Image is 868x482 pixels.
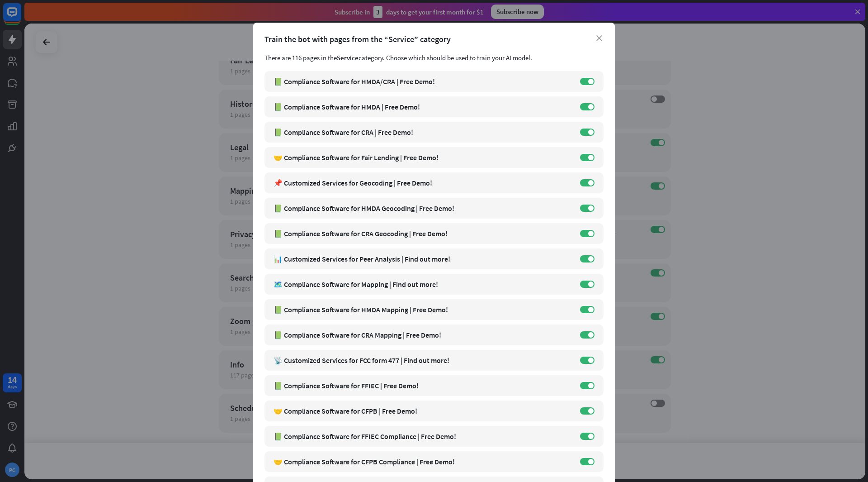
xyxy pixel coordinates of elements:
div: 📊 Customized Services for Peer Analysis | Find out more! [274,254,571,263]
div: 🤝 Compliance Software for CFPB | Free Demo! [274,406,571,415]
div: 🗺️ Compliance Software for Mapping | Find out more! [274,280,571,289]
div: 📡 Customized Services for FCC form 477 | Find out more! [274,356,571,365]
span: Service [337,53,359,62]
div: Train the bot with pages from the “Service” category [264,34,604,44]
div: There are 116 pages in the category. Choose which should be used to train your AI model. [264,53,604,62]
div: 📗 Compliance Software for CRA | Free Demo! [274,128,571,137]
div: 📗 Compliance Software for HMDA | Free Demo! [274,102,571,111]
div: 📗 Compliance Software for HMDA/CRA | Free Demo! [274,77,571,86]
div: 📗 Compliance Software for CRA Geocoding | Free Demo! [274,229,571,238]
i: close [596,35,602,41]
div: 📗 Compliance Software for FFIEC | Free Demo! [274,381,571,390]
div: 📌 Customized Services for Geocoding | Free Demo! [274,178,571,187]
div: 🤝 Compliance Software for Fair Lending | Free Demo! [274,153,571,162]
div: 📗 Compliance Software for CRA Mapping | Free Demo! [274,330,571,339]
div: 📗 Compliance Software for HMDA Geocoding | Free Demo! [274,204,571,213]
button: Open LiveChat chat widget [7,4,34,31]
div: 📗 Compliance Software for HMDA Mapping | Free Demo! [274,305,571,314]
div: 📗 Compliance Software for FFIEC Compliance | Free Demo! [274,432,571,441]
